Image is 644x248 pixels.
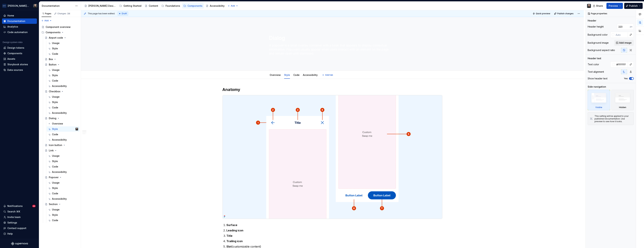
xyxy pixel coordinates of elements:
div: Accessibility [52,84,67,88]
a: Design tokens [2,45,37,51]
div: Background aspect ratio [588,48,615,52]
div: Style [52,213,58,217]
div: Accessibility [52,170,67,174]
span: Quick preview [536,12,550,15]
button: Add [227,4,239,8]
a: Usage [47,207,79,212]
a: Code [47,78,79,83]
a: Dialog [43,116,79,121]
span: Add image [619,41,632,44]
button: Quick preview [532,11,552,16]
div: Code [52,219,58,222]
a: Usage [47,40,79,46]
div: Text color [588,63,599,66]
input: Auto [614,32,628,38]
div: Accessibility [52,197,67,201]
div: Link [49,149,54,152]
div: Assets [7,57,15,61]
button: Add tab [321,73,335,77]
div: Overview [52,122,63,125]
div: Code [52,192,58,195]
div: Checkbox [49,90,60,93]
svg: Supernova Logo [11,242,28,245]
a: Overview [47,121,79,126]
a: Style [47,73,79,78]
div: Box [49,58,53,61]
a: Style [284,73,290,76]
div: Code [52,133,58,136]
div: Accessibility [52,111,67,115]
a: Documentation [2,18,37,24]
a: Overview [270,73,281,76]
button: Preview [606,3,623,9]
div: Design tokens [7,46,24,49]
div: Notifications [7,204,23,208]
div: Components [46,31,61,34]
div: Hidden [611,90,634,110]
span: Add [44,19,49,22]
span: Share [596,4,603,8]
a: Getting Started [118,3,143,9]
span: Draft [122,12,127,15]
button: Notifications44 [2,203,37,209]
a: Usage [47,180,79,185]
div: Text alignment [588,70,604,73]
div: Background image [588,41,609,44]
button: Search ⌘K [2,209,37,214]
img: b0d7dc30-78ec-4c3d-863c-731ae73f2cfb.png [223,95,442,219]
div: Contact support [7,227,26,230]
a: Box [43,57,79,62]
input: Auto [615,61,628,67]
div: Page tree [40,24,79,223]
strong: Leading icon [226,229,243,232]
div: Pages [42,12,51,15]
button: Add image [614,40,634,46]
div: Help [7,232,13,235]
div: Header [588,19,596,22]
div: Icon button [49,143,62,147]
div: Accessibility [210,4,225,8]
div: Page tree [83,3,226,9]
a: Assets [2,56,37,62]
div: Accessibility [302,71,319,78]
div: Home [7,14,14,17]
a: Airport code [43,35,79,40]
div: Code [52,165,58,168]
a: Code [47,191,79,196]
a: Accessibility [303,73,318,76]
a: Code [293,73,300,76]
a: Style [47,185,79,191]
strong: Title [226,234,232,237]
div: Header height [588,25,604,28]
div: [PERSON_NAME] Airlines [8,4,29,8]
p: px [630,25,632,28]
div: Style [52,160,58,163]
div: Code [52,106,58,109]
a: Code automation [2,30,37,35]
div: Style [52,47,58,50]
a: Accessibility [47,169,79,175]
a: Storybook stories [2,62,37,67]
div: Foundations [166,4,180,8]
div: Components [7,52,22,55]
strong: Trailing icon [226,239,243,243]
div: This setting will be applied to your published documentation. Use preview to see how it looks. [595,115,632,123]
label: Yes [624,77,628,80]
div: Background color [588,33,608,36]
a: Home [2,13,37,18]
a: Usage [47,153,79,159]
span: 34 [67,12,70,15]
span: Add [231,5,235,7]
textarea: Dialog [268,34,395,42]
div: Documentation [42,4,73,8]
a: Accessibility [204,3,226,9]
button: Share [591,3,605,9]
span: Add tab [325,74,333,76]
div: Content [149,4,158,8]
div: Design system data [3,41,22,44]
div: [PERSON_NAME] Design [88,4,116,8]
div: Dialog [49,117,56,120]
div: Header text [588,57,601,60]
img: Teunis Vorsteveld [33,4,37,8]
div: Code [292,71,301,78]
